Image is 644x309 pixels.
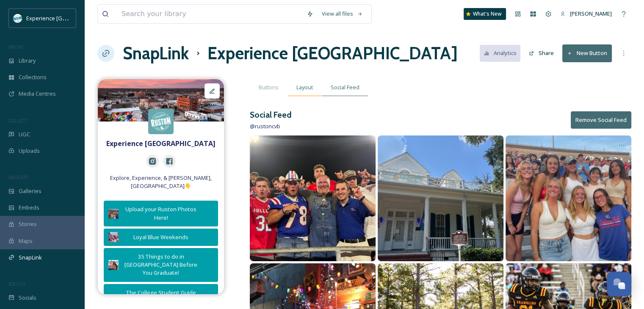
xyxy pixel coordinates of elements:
img: 550852146_18531372700059282_2272186051927927120_n.jpg [506,135,631,261]
span: Explore, Experience, & [PERSON_NAME], [GEOGRAPHIC_DATA]👇 [102,174,220,190]
h3: Social Feed [250,109,292,121]
img: 415526570_740934454749135_6712834479988994226_n.jpg [148,109,174,134]
button: New Button [562,44,612,62]
img: 550520371_18531719869059282_927710274801097594_n.jpg [250,135,376,261]
a: What's New [464,8,506,20]
span: Media Centres [19,90,56,98]
span: Library [19,57,36,65]
div: Upload your Ruston Photos Here! [123,205,199,221]
button: Share [525,45,558,61]
span: Maps [19,237,33,245]
button: Loyal Blue Weekends [104,229,218,246]
img: 475f994e-39dc-4f57-872c-eeebedf4b9a2.jpg [108,209,119,219]
span: Socials [19,294,36,302]
span: @ rustoncvb [250,122,280,130]
span: Embeds [19,204,39,212]
span: COLLECT [8,117,27,124]
span: SnapLink [19,254,42,262]
span: Buttons [259,83,279,91]
span: SOCIALS [8,281,25,287]
span: Stories [19,220,37,228]
img: 52ece8bb-f087-4bb2-80e8-5bc1620114e8.jpg [108,260,119,270]
a: SnapLink [123,41,189,66]
img: edc258aa-9e94-418b-a68a-05723248e859.jpg [108,232,119,242]
button: Upload your Ruston Photos Here! [104,201,218,226]
span: Uploads [19,147,40,155]
span: [PERSON_NAME] [570,10,612,17]
h1: Experience [GEOGRAPHIC_DATA] [207,41,458,66]
span: WIDGETS [8,174,28,180]
img: 24IZHUKKFBA4HCESFN4PRDEIEY.avif [14,14,22,22]
div: 35 Things to do in [GEOGRAPHIC_DATA] Before You Graduate! [123,253,199,277]
a: Analytics [480,45,525,61]
span: Galleries [19,187,41,195]
a: [PERSON_NAME] [556,6,616,22]
span: Social Feed [331,83,359,91]
img: fb003ca6-3847-4083-9791-8fcff1e56fec.jpg [98,79,224,121]
span: UGC [19,130,30,138]
span: MEDIA [8,44,23,50]
button: Open Chat [607,272,631,296]
strong: Experience [GEOGRAPHIC_DATA] [106,139,216,148]
span: Layout [296,83,313,91]
img: 550893135_18531517219059282_2446575524607450956_n.jpg [378,135,503,261]
span: Collections [19,73,47,81]
button: Analytics [480,45,521,61]
input: Search your library [117,5,302,23]
button: 35 Things to do in [GEOGRAPHIC_DATA] Before You Graduate! [104,248,218,282]
div: Loyal Blue Weekends [123,233,199,241]
a: View all files [318,6,367,22]
button: Remove Social Feed [571,111,631,129]
span: Experience [GEOGRAPHIC_DATA] [26,14,110,22]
